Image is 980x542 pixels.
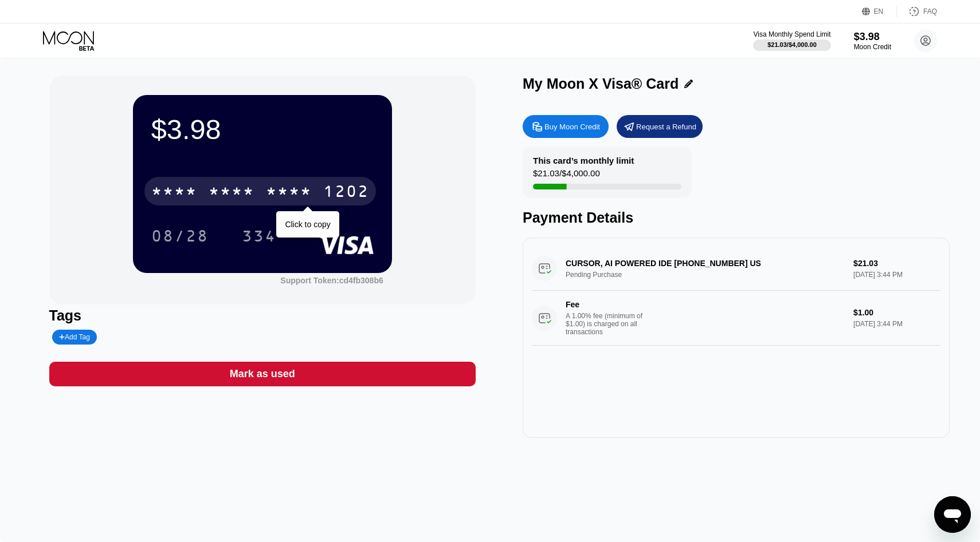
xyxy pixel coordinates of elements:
[323,184,369,202] div: 1202
[280,276,383,285] div: Support Token: cd4fb308b6
[853,308,940,317] div: $1.00
[617,115,703,138] div: Request a Refund
[854,31,891,43] div: $3.98
[285,220,330,229] div: Click to copy
[523,115,609,138] div: Buy Moon Credit
[753,30,830,51] div: Visa Monthly Spend Limit$21.03/$4,000.00
[151,113,374,145] div: $3.98
[233,221,285,250] div: 334
[533,156,634,165] div: This card’s monthly limit
[934,496,971,533] iframe: Кнопка запуска окна обмена сообщениями
[854,31,891,51] div: $3.98Moon Credit
[854,43,891,51] div: Moon Credit
[280,276,383,285] div: Support Token:cd4fb308b6
[523,76,679,92] div: My Moon X Visa® Card
[143,221,217,250] div: 08/28
[59,333,90,341] div: Add Tag
[897,6,937,17] div: FAQ
[230,367,295,381] div: Mark as used
[544,122,600,132] div: Buy Moon Credit
[532,291,940,346] div: FeeA 1.00% fee (minimum of $1.00) is charged on all transactions$1.00[DATE] 3:44 PM
[862,6,897,17] div: EN
[52,330,97,345] div: Add Tag
[636,122,696,132] div: Request a Refund
[753,30,830,38] div: Visa Monthly Spend Limit
[523,209,950,226] div: Payment Details
[853,320,940,328] div: [DATE] 3:44 PM
[49,362,476,386] div: Mark as used
[242,228,276,247] div: 334
[533,168,600,184] div: $21.03 / $4,000.00
[767,41,817,48] div: $21.03 / $4,000.00
[566,312,652,336] div: A 1.00% fee (minimum of $1.00) is charged on all transactions
[49,307,476,324] div: Tags
[874,7,884,15] div: EN
[923,7,937,15] div: FAQ
[566,300,646,309] div: Fee
[151,228,209,247] div: 08/28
